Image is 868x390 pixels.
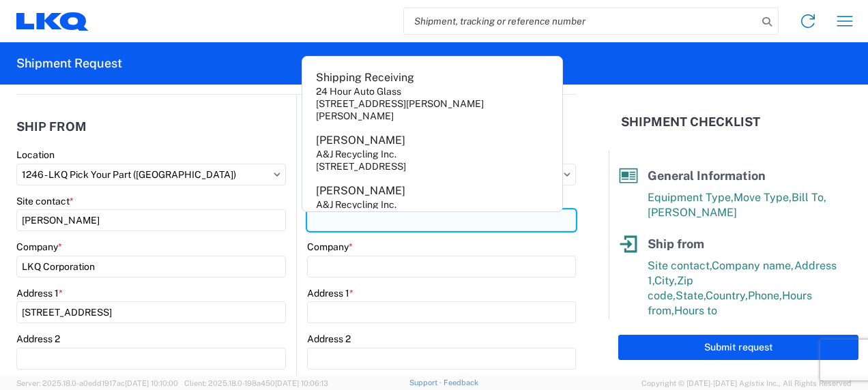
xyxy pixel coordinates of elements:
[16,149,55,161] label: Location
[648,237,704,251] span: Ship from
[16,195,74,207] label: Site contact
[316,133,405,148] div: [PERSON_NAME]
[674,304,717,317] span: Hours to
[16,287,63,299] label: Address 1
[316,183,405,198] div: [PERSON_NAME]
[307,287,353,299] label: Address 1
[125,379,178,387] span: [DATE] 10:10:00
[648,259,712,272] span: Site contact,
[16,333,60,345] label: Address 2
[734,191,792,204] span: Move Type,
[16,55,122,72] h2: Shipment Request
[621,114,760,130] h2: Shipment Checklist
[748,289,782,302] span: Phone,
[307,333,351,345] label: Address 2
[444,378,478,387] a: Feedback
[16,120,87,134] h2: Ship from
[316,148,396,160] div: A&J Recycling Inc.
[316,70,414,85] div: Shipping Receiving
[404,8,757,34] input: Shipment, tracking or reference number
[641,377,852,389] span: Copyright © [DATE]-[DATE] Agistix Inc., All Rights Reserved
[654,274,677,287] span: City,
[184,379,328,387] span: Client: 2025.18.0-198a450
[16,164,286,185] input: Select
[676,289,706,302] span: State,
[618,335,858,360] button: Submit request
[16,241,62,253] label: Company
[275,379,328,387] span: [DATE] 10:06:13
[307,241,353,253] label: Company
[648,168,766,183] span: General Information
[792,191,826,204] span: Bill To,
[648,206,737,219] span: [PERSON_NAME]
[316,85,401,97] div: 24 Hour Auto Glass
[316,160,406,172] div: [STREET_ADDRESS]
[712,259,794,272] span: Company name,
[648,191,734,204] span: Equipment Type,
[706,289,748,302] span: Country,
[316,198,396,211] div: A&J Recycling Inc.
[316,97,554,122] div: [STREET_ADDRESS][PERSON_NAME][PERSON_NAME]
[409,378,444,387] a: Support
[16,379,178,387] span: Server: 2025.18.0-a0edd1917ac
